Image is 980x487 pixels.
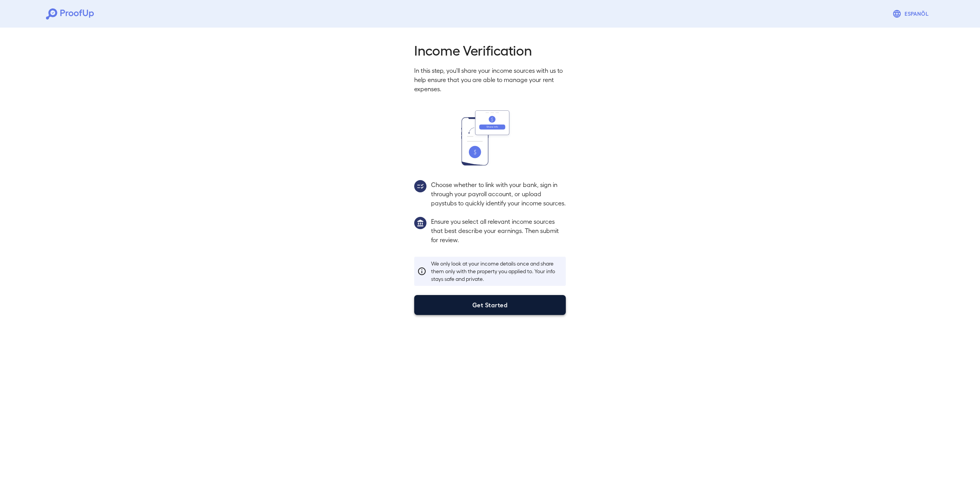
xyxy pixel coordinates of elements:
h2: Income Verification [414,41,566,58]
p: Choose whether to link with your bank, sign in through your payroll account, or upload paystubs t... [431,180,566,208]
p: We only look at your income details once and share them only with the property you applied to. Yo... [431,260,563,283]
button: Get Started [414,295,566,315]
p: In this step, you'll share your income sources with us to help ensure that you are able to manage... [414,66,566,93]
p: Ensure you select all relevant income sources that best describe your earnings. Then submit for r... [431,217,566,244]
img: group1.svg [414,217,426,229]
img: transfer_money.svg [461,110,519,166]
img: group2.svg [414,180,426,192]
button: Espanõl [889,6,934,21]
